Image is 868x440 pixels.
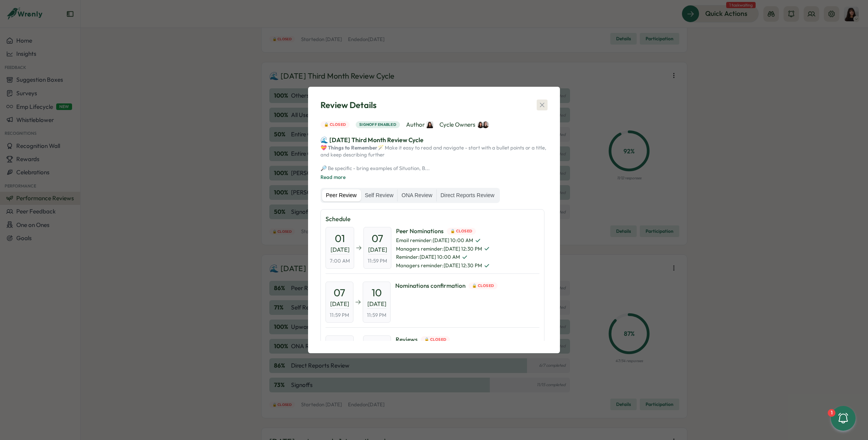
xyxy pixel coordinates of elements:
[331,246,350,254] span: [DATE]
[831,406,856,431] button: 1
[320,99,377,111] span: Review Details
[368,246,387,254] span: [DATE]
[372,232,383,245] span: 07
[426,121,433,128] img: Kelly Rosa
[336,340,343,354] span: 11
[320,174,346,181] button: Read more
[361,189,397,202] label: Self Review
[396,246,490,253] span: Managers reminder : [DATE] 12:30 PM
[396,237,490,244] span: Email reminder : [DATE] 10:00 AM
[322,189,360,202] label: Peer Review
[320,144,377,151] strong: 💝 Things to Remember
[372,286,382,299] span: 10
[398,189,436,202] label: ONA Review
[367,300,386,309] span: [DATE]
[320,144,548,172] p: 🪄 Make it easy to read and navigate - start with a bullet points or a title, and keep describing ...
[450,228,472,234] span: 🔒 Closed
[828,409,835,417] div: 1
[335,232,345,245] span: 01
[406,120,433,129] span: Author
[359,122,396,128] span: Signoff enabled
[395,282,498,290] span: Nominations confirmation
[396,335,499,344] span: Reviews
[424,337,446,343] span: 🔒 Closed
[334,286,345,299] span: 07
[330,300,349,309] span: [DATE]
[320,135,548,145] p: 🌊 [DATE] Third Month Review Cycle
[477,121,484,128] img: Kelly Rosa
[367,312,386,319] span: 11:59 PM
[437,189,498,202] label: Direct Reports Review
[330,258,350,265] span: 7:00 AM
[439,120,489,129] span: Cycle Owners
[324,122,346,128] span: 🔒 Closed
[396,227,490,235] span: Peer Nominations
[472,283,494,289] span: 🔒 Closed
[371,340,383,354] span: 08
[325,214,539,224] p: Schedule
[396,254,490,261] span: Reminder : [DATE] 10:00 AM
[368,258,387,265] span: 11:59 PM
[396,262,490,269] span: Managers reminder : [DATE] 12:30 PM
[482,121,489,128] img: Elena Ladushyna
[330,312,349,319] span: 11:59 PM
